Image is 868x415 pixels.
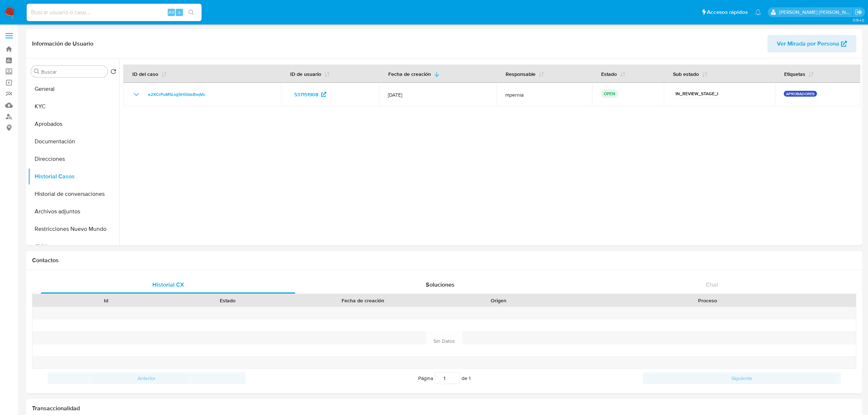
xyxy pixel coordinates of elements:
[707,8,748,16] span: Accesos rápidos
[443,297,554,304] div: Origen
[564,297,851,304] div: Proceso
[32,405,856,412] h1: Transaccionalidad
[184,7,199,18] button: search-icon
[777,35,839,53] span: Ver Mirada por Persona
[767,35,856,53] button: Ver Mirada por Persona
[172,297,283,304] div: Estado
[50,297,161,304] div: Id
[28,98,119,115] button: KYC
[41,69,105,75] input: Buscar
[168,9,174,16] span: Alt
[178,9,180,16] span: s
[152,280,184,289] span: Historial CX
[779,9,853,16] p: mayra.pernia@mercadolibre.com
[32,40,93,47] h1: Información de Usuario
[643,372,841,384] button: Siguiente
[706,280,718,289] span: Chat
[27,8,202,17] input: Buscar usuario o caso...
[28,203,119,220] button: Archivos adjuntos
[34,69,40,74] button: Buscar
[28,238,119,255] button: CVU
[469,375,471,382] span: 1
[28,150,119,168] button: Direcciones
[28,168,119,185] button: Historial Casos
[755,9,761,15] a: Notificaciones
[28,185,119,203] button: Historial de conversaciones
[855,8,863,16] a: Salir
[426,280,455,289] span: Soluciones
[28,220,119,238] button: Restricciones Nuevo Mundo
[32,257,856,264] h1: Contactos
[418,372,471,384] span: Página de
[110,69,116,77] button: Volver al orden por defecto
[47,372,246,384] button: Anterior
[293,297,433,304] div: Fecha de creación
[28,115,119,133] button: Aprobados
[28,133,119,150] button: Documentación
[28,80,119,98] button: General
